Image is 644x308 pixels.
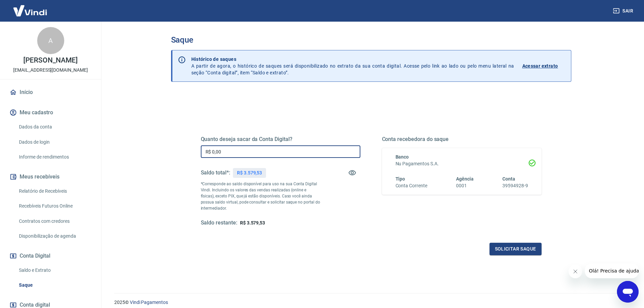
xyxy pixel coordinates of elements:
p: Acessar extrato [522,63,558,69]
button: Meu cadastro [8,105,93,120]
a: Disponibilização de agenda [16,229,93,243]
p: Histórico de saques [191,56,514,63]
span: Agência [456,176,474,182]
iframe: Fechar mensagem [569,265,582,278]
span: Tipo [396,176,405,182]
h6: 0001 [456,182,474,189]
a: Acessar extrato [522,56,566,76]
a: Saldo e Extrato [16,263,93,277]
span: Conta [502,176,515,182]
a: Vindi Pagamentos [130,300,168,305]
a: Recebíveis Futuros Online [16,199,93,213]
span: Olá! Precisa de ajuda? [4,5,57,10]
h6: 39594928-9 [502,182,528,189]
h5: Quanto deseja sacar da Conta Digital? [201,136,360,143]
p: 2025 © [114,299,628,306]
a: Saque [16,278,93,292]
iframe: Mensagem da empresa [585,263,639,278]
img: Vindi [8,0,52,21]
h5: Saldo total*: [201,169,230,176]
h5: Saldo restante: [201,219,237,227]
p: [PERSON_NAME] [23,57,77,64]
a: Dados da conta [16,120,93,134]
span: Banco [396,154,409,160]
p: A partir de agora, o histórico de saques será disponibilizado no extrato da sua conta digital. Ac... [191,56,514,76]
button: Meus recebíveis [8,169,93,184]
span: R$ 3.579,53 [240,220,265,226]
a: Dados de login [16,135,93,149]
button: Conta Digital [8,248,93,263]
p: [EMAIL_ADDRESS][DOMAIN_NAME] [13,67,88,74]
a: Início [8,85,93,100]
iframe: Botão para abrir a janela de mensagens [617,281,639,303]
button: Solicitar saque [490,243,542,255]
a: Contratos com credores [16,214,93,228]
h6: Nu Pagamentos S.A. [396,160,528,167]
button: Sair [612,5,636,17]
h5: Conta recebedora do saque [382,136,542,143]
p: *Corresponde ao saldo disponível para uso na sua Conta Digital Vindi. Incluindo os valores das ve... [201,181,320,211]
h6: Conta Corrente [396,182,427,189]
a: Relatório de Recebíveis [16,184,93,198]
h3: Saque [171,35,571,45]
a: Informe de rendimentos [16,150,93,164]
div: A [37,27,64,54]
p: R$ 3.579,53 [237,169,262,176]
